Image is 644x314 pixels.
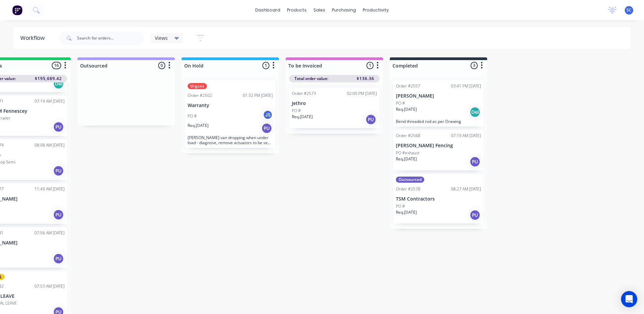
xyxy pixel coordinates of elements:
div: 07:56 AM [DATE] [34,230,65,236]
div: Outsourced [396,177,424,183]
p: [PERSON_NAME] [396,93,481,99]
div: products [284,5,310,15]
span: Views [155,34,168,42]
p: Req. [DATE] [396,209,417,215]
div: 01:32 PM [DATE] [243,93,273,99]
div: 07:53 AM [DATE] [34,283,65,289]
div: JS [263,110,273,120]
p: Jethro [292,101,377,106]
div: Order #2568 [396,133,420,139]
div: Order #2502 [188,93,212,99]
div: UrgentOrder #250201:32 PM [DATE]WarrantyPO #JSReq.[DATE]PU[PERSON_NAME] van dropping when under l... [185,80,276,148]
p: Req. [DATE] [188,123,209,129]
div: 03:41 PM [DATE] [451,83,481,89]
p: PO # [292,108,301,114]
span: SC [626,7,631,13]
span: $195,689.42 [35,76,62,82]
div: PU [470,156,480,167]
div: Urgent [188,83,207,89]
div: Open Intercom Messenger [621,291,637,307]
p: PO # [396,203,405,209]
p: Warranty [188,103,273,108]
div: Del [53,78,64,89]
div: Order #255703:41 PM [DATE][PERSON_NAME]PO #Req.[DATE]DelBend threaded rod as per Drawing [393,80,484,127]
div: PU [53,209,64,220]
div: OutsourcedOrder #257808:27 AM [DATE]TSM ContractorsPO #Req.[DATE]PU [393,174,484,224]
div: PU [365,114,376,125]
div: 08:08 AM [DATE] [34,142,65,148]
div: PU [53,165,64,176]
div: Order #256807:19 AM [DATE][PERSON_NAME] FencingPO #exhaustReq.[DATE]PU [393,130,484,171]
img: Factory [12,5,22,15]
div: Order #2578 [396,186,420,192]
p: [PERSON_NAME] Fencing [396,143,481,149]
div: sales [310,5,329,15]
div: Del [470,107,480,117]
p: PO # [396,100,405,106]
div: PU [261,123,272,134]
p: [PERSON_NAME] van dropping when under load - diagnose, remove actuators to be sent away for repai... [188,135,273,145]
div: Workflow [20,34,48,42]
input: Search for orders... [77,31,144,45]
span: Total order value: [294,76,328,82]
div: 08:27 AM [DATE] [451,186,481,192]
p: PO # [188,113,197,119]
p: PO #exhaust [396,150,420,156]
div: Order #257302:00 PM [DATE]JethroPO #Req.[DATE]PU [289,88,380,128]
div: purchasing [329,5,359,15]
p: Bend threaded rod as per Drawing [396,119,481,124]
div: productivity [359,5,392,15]
div: 07:19 AM [DATE] [451,133,481,139]
div: PU [53,253,64,264]
div: 11:49 AM [DATE] [34,186,65,192]
div: Order #2557 [396,83,420,89]
span: $136.36 [357,76,374,82]
a: dashboard [252,5,284,15]
div: Order #2573 [292,90,316,97]
p: TSM Contractors [396,196,481,202]
div: PU [53,122,64,132]
p: Req. [DATE] [396,156,417,162]
p: Req. [DATE] [396,106,417,112]
div: PU [470,210,480,220]
p: Req. [DATE] [292,114,313,120]
div: 07:19 AM [DATE] [34,98,65,104]
div: 02:00 PM [DATE] [347,90,377,97]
